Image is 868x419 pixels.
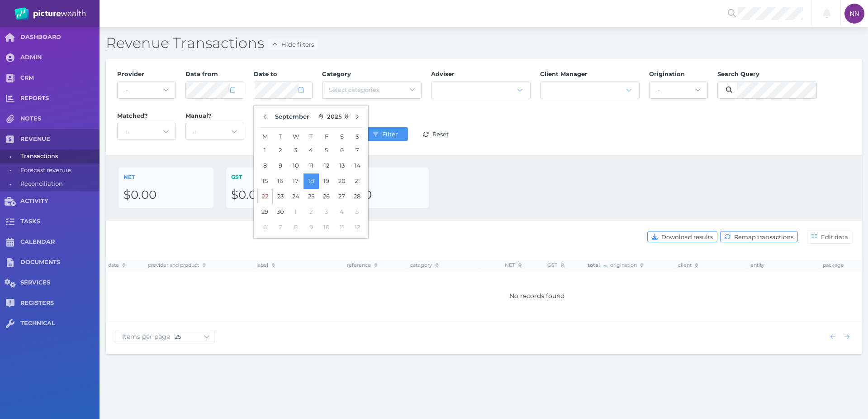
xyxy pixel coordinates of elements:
[20,320,100,327] span: TECHNICAL
[304,173,319,189] button: 18
[334,131,350,143] span: S
[431,70,455,77] span: Adviser
[20,279,100,287] span: SERVICES
[288,189,304,204] button: 24
[678,262,698,268] span: client
[717,70,759,77] span: Search Query
[807,230,853,244] button: Edit data
[288,220,304,235] button: 8
[350,204,365,220] button: 5
[117,112,148,119] span: Matched?
[329,86,379,93] span: Select categories
[288,143,304,158] button: 3
[20,218,100,226] span: TASKS
[257,143,273,158] button: 1
[849,10,859,17] span: NN
[410,262,439,268] span: category
[288,131,304,143] span: W
[350,143,365,158] button: 7
[257,220,273,235] button: 6
[732,233,797,241] span: Remap transactions
[185,70,218,77] span: Date from
[547,262,564,268] span: GST
[649,70,685,77] span: Origination
[350,173,365,189] button: 21
[257,173,273,189] button: 15
[20,34,100,41] span: DASHBOARD
[304,204,319,220] button: 2
[505,262,522,268] span: NET
[273,204,288,220] button: 30
[334,189,350,204] button: 27
[350,158,365,173] button: 14
[231,188,316,203] div: $0.00
[304,143,319,158] button: 4
[185,112,212,119] span: Manual?
[339,188,424,203] div: $0.00
[304,220,319,235] button: 9
[841,331,853,342] button: Show next page
[610,262,644,268] span: origination
[20,259,100,266] span: DOCUMENTS
[273,131,288,143] span: T
[273,158,288,173] button: 9
[20,95,100,102] span: REPORTS
[749,260,821,270] th: entity
[279,41,318,48] span: Hide filters
[108,262,126,268] span: date
[322,70,351,77] span: Category
[509,292,564,300] span: No records found
[231,173,242,180] span: GST
[117,70,144,77] span: Provider
[123,173,135,180] span: NET
[319,173,334,189] button: 19
[273,173,288,189] button: 16
[257,204,273,220] button: 29
[257,131,273,143] span: M
[273,189,288,204] button: 23
[319,143,334,158] button: 5
[257,158,273,173] button: 8
[20,238,100,246] span: CALENDAR
[254,70,277,77] span: Date to
[123,188,209,203] div: $0.00
[363,127,408,141] button: Filter
[334,173,350,189] button: 20
[20,135,100,143] span: REVENUE
[148,262,206,268] span: provider and product
[14,7,85,20] img: PW
[20,164,96,178] span: Forecast revenue
[319,189,334,204] button: 26
[659,233,717,241] span: Download results
[540,70,588,77] span: Client Manager
[347,262,378,268] span: reference
[20,74,100,82] span: CRM
[334,220,350,235] button: 11
[431,130,453,138] span: Reset
[350,189,365,204] button: 28
[350,131,365,143] span: S
[319,220,334,235] button: 10
[588,262,607,268] span: total
[304,189,319,204] button: 25
[334,204,350,220] button: 4
[268,39,318,50] button: Hide filters
[827,331,839,342] button: Show previous page
[647,231,717,242] button: Download results
[20,54,100,62] span: ADMIN
[350,220,365,235] button: 12
[319,131,334,143] span: F
[288,204,304,220] button: 1
[106,34,862,53] h2: Revenue Transactions
[319,204,334,220] button: 3
[20,115,100,123] span: NOTES
[819,233,852,241] span: Edit data
[334,143,350,158] button: 6
[20,197,100,205] span: ACTIVITY
[380,130,402,138] span: Filter
[720,231,798,242] button: Remap transactions
[257,189,273,204] button: 22
[844,4,864,24] div: Noah Nelson
[319,158,334,173] button: 12
[20,177,96,191] span: Reconciliation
